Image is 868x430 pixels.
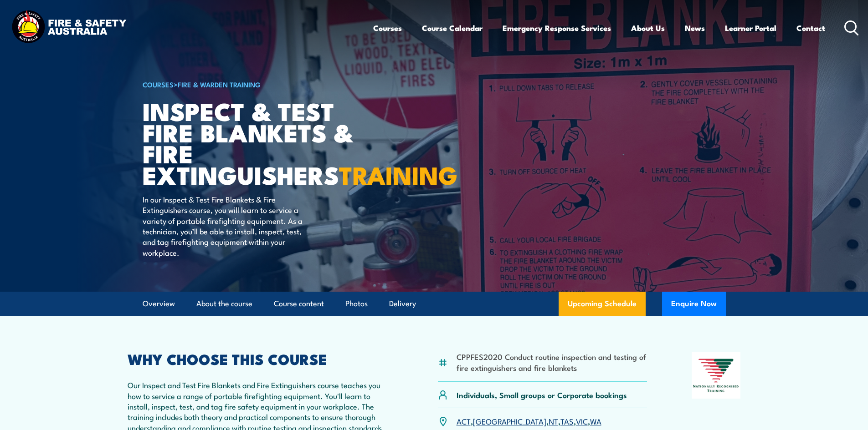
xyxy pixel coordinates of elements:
button: Enquire Now [662,292,726,316]
a: VIC [576,415,588,426]
a: Delivery [389,292,416,316]
a: Courses [373,16,402,40]
a: Emergency Response Services [503,16,611,40]
a: Upcoming Schedule [559,292,646,316]
p: Individuals, Small groups or Corporate bookings [457,390,627,400]
p: In our Inspect & Test Fire Blankets & Fire Extinguishers course, you will learn to service a vari... [143,194,309,258]
a: About Us [631,16,665,40]
h2: WHY CHOOSE THIS COURSE [128,352,394,365]
a: ACT [457,415,471,426]
a: News [685,16,705,40]
li: CPPFES2020 Conduct routine inspection and testing of fire extinguishers and fire blankets [457,351,647,373]
a: Fire & Warden Training [178,79,261,89]
a: [GEOGRAPHIC_DATA] [473,415,546,426]
a: About the course [196,292,252,316]
a: COURSES [143,79,174,89]
a: Overview [143,292,175,316]
a: TAS [560,415,574,426]
a: Photos [345,292,368,316]
a: Course Calendar [422,16,483,40]
p: , , , , , [457,416,601,426]
img: Nationally Recognised Training logo. [692,352,741,399]
a: Learner Portal [725,16,776,40]
strong: TRAINING [339,155,457,193]
a: NT [549,415,558,426]
a: Contact [796,16,825,40]
a: Course content [274,292,324,316]
h6: > [143,79,368,90]
h1: Inspect & Test Fire Blankets & Fire Extinguishers [143,100,368,185]
a: WA [590,415,601,426]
